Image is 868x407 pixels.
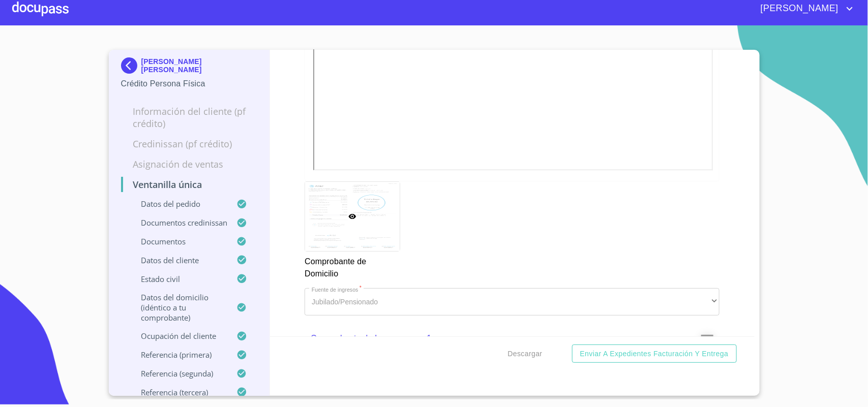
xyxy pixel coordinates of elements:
p: Comprobante de Domicilio [305,252,399,280]
span: Enviar a Expedientes Facturación y Entrega [580,348,729,360]
button: Descargar [504,345,547,363]
p: Información del cliente (PF crédito) [121,105,258,130]
p: Estado civil [121,274,237,284]
div: Jubilado/Pensionado [305,288,720,316]
button: account of current user [753,1,856,17]
p: Asignación de Ventas [121,158,258,170]
p: Documentos CrediNissan [121,217,237,228]
p: Documentos [121,236,237,246]
div: [PERSON_NAME] [PERSON_NAME] [121,57,258,78]
p: Ocupación del Cliente [121,331,237,341]
p: Credinissan (PF crédito) [121,138,258,150]
p: Ventanilla única [121,178,258,191]
p: Referencia (primera) [121,350,237,360]
p: Datos del cliente [121,255,237,265]
p: Referencia (segunda) [121,368,237,379]
button: Enviar a Expedientes Facturación y Entrega [572,345,737,363]
p: Datos del pedido [121,199,237,209]
p: Comprobante de Ingresos mes 1 [311,332,673,345]
p: Referencia (tercera) [121,387,237,397]
button: reject [701,335,713,347]
p: [PERSON_NAME] [PERSON_NAME] [141,57,258,74]
p: Datos del domicilio (idéntico a tu comprobante) [121,292,237,323]
p: Crédito Persona Física [121,78,258,90]
img: Docupass spot blue [121,57,141,74]
span: [PERSON_NAME] [753,1,844,17]
span: Descargar [508,348,543,360]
